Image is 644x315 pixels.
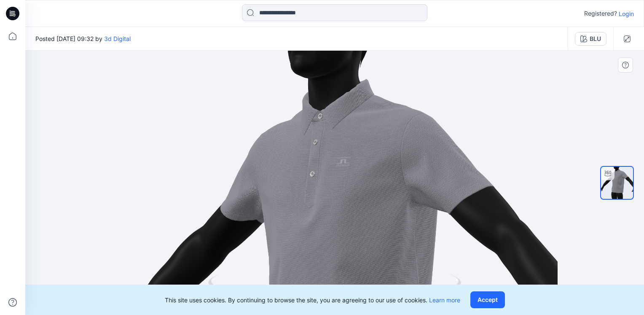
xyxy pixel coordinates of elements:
[619,9,634,18] p: Login
[429,296,460,304] a: Learn more
[575,32,606,46] button: BLU
[35,34,131,43] span: Posted [DATE] 09:32 by
[470,291,505,308] button: Accept
[165,296,460,304] p: This site uses cookies. By continuing to browse the site, you are agreeing to our use of cookies.
[104,35,131,42] a: 3d Digital
[590,34,601,43] div: BLU
[601,167,633,199] img: turntable-20-08-2025-00:32:39
[584,8,617,19] p: Registered?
